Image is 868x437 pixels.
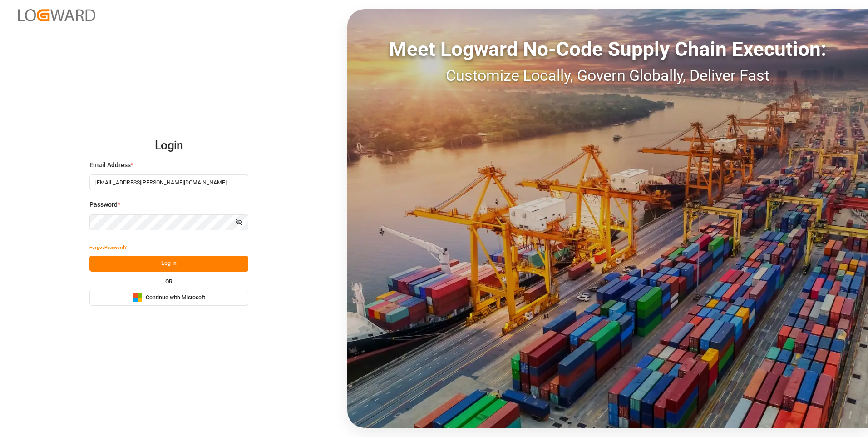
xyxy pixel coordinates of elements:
[89,174,248,190] input: Enter your email
[18,9,95,21] img: Logward_new_orange.png
[89,131,248,160] h2: Login
[347,34,868,64] div: Meet Logward No-Code Supply Chain Execution:
[89,256,248,272] button: Log In
[165,279,173,284] small: OR
[89,240,127,256] button: Forgot Password?
[89,200,118,209] span: Password
[89,290,248,306] button: Continue with Microsoft
[146,294,205,302] span: Continue with Microsoft
[89,160,131,170] span: Email Address
[347,64,868,87] div: Customize Locally, Govern Globally, Deliver Fast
